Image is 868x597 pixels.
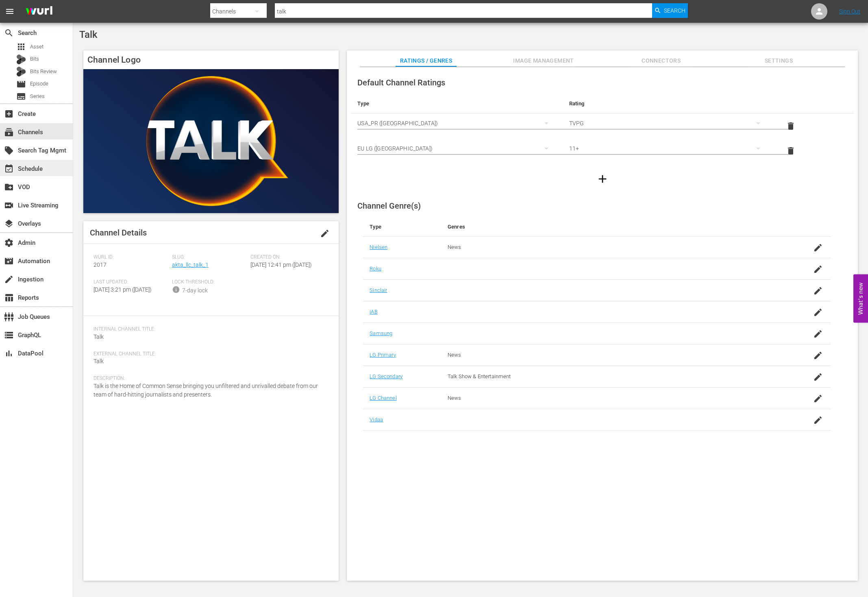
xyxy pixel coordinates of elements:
a: Samsung [370,330,392,336]
div: 11+ [569,137,768,160]
th: Rating [563,94,774,113]
span: Ingestion [4,275,14,284]
span: Internal Channel Title: [94,326,324,333]
span: Bits [30,55,39,63]
div: USA_PR ([GEOGRAPHIC_DATA]) [357,112,556,135]
span: Live Streaming [4,200,14,210]
a: Sinclair [370,287,387,293]
div: EU LG ([GEOGRAPHIC_DATA]) [357,137,556,160]
a: akta_llc_talk_1 [172,261,209,268]
span: GraphQL [4,330,14,340]
div: 7-day lock [182,286,208,295]
span: Job Queues [4,312,14,322]
span: Bits Review [30,68,57,76]
span: Settings [748,56,809,66]
a: IAB [370,309,377,315]
button: Search [652,3,688,18]
span: Image Management [513,56,574,66]
span: delete [786,146,796,156]
span: Last Updated: [94,279,168,285]
span: Search Tag Mgmt [4,146,14,155]
button: Open Feedback Widget [853,275,868,323]
span: Asset [16,42,26,52]
span: [DATE] 3:21 pm ([DATE]) [94,286,152,293]
span: Connectors [631,56,692,66]
span: Talk is the Home of Common Sense bringing you unfiltered and unrivalled debate from our team of h... [94,383,318,398]
span: Search [664,3,685,18]
span: delete [786,121,796,131]
span: Wurl ID: [94,254,168,261]
span: Talk [94,358,104,364]
div: TVPG [569,112,768,135]
span: Created On: [250,254,325,261]
th: Genres [441,217,779,237]
img: Talk [83,69,339,213]
img: ans4CAIJ8jUAAAAAAAAAAAAAAAAAAAAAAAAgQb4GAAAAAAAAAAAAAAAAAAAAAAAAJMjXAAAAAAAAAAAAAAAAAAAAAAAAgAT5G... [20,2,59,21]
a: Vidaa [370,416,383,423]
span: Admin [4,238,14,248]
a: Sign Out [839,8,860,15]
span: Default Channel Ratings [357,78,445,87]
a: Roku [370,266,381,272]
span: Lock Threshold: [172,279,246,285]
span: Episode [30,80,48,88]
button: edit [315,224,335,243]
span: Channels [4,127,14,137]
button: delete [781,116,801,136]
span: [DATE] 12:41 pm ([DATE]) [250,261,312,268]
span: 2017 [94,261,107,268]
span: Overlays [4,219,14,229]
span: Create [4,109,14,119]
span: menu [5,7,15,16]
th: Type [351,94,563,113]
button: delete [781,141,801,161]
a: LG Channel [370,395,396,401]
span: Slug: [172,254,246,261]
span: Episode [16,79,26,89]
a: LG Secondary [370,373,402,379]
span: Search [4,28,14,38]
span: Reports [4,293,14,303]
a: Nielsen [370,244,387,250]
span: Series [30,92,45,100]
span: edit [320,229,330,238]
span: info [172,285,180,294]
span: Series [16,92,26,101]
span: Asset [30,43,44,51]
span: VOD [4,182,14,192]
a: LG Primary [370,352,396,358]
span: Talk [79,29,98,40]
span: Description: [94,375,324,382]
span: Talk [94,333,104,340]
span: DataPool [4,349,14,358]
span: Automation [4,256,14,266]
th: Type [363,217,441,237]
table: simple table [351,94,854,163]
div: Bits [16,54,26,64]
span: Channel Genre(s) [357,201,421,211]
span: Schedule [4,164,14,174]
div: Bits Review [16,67,26,76]
span: Channel Details [90,228,147,237]
span: External Channel Title: [94,351,324,357]
h4: Channel Logo [83,50,339,69]
span: Ratings / Genres [396,56,457,66]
